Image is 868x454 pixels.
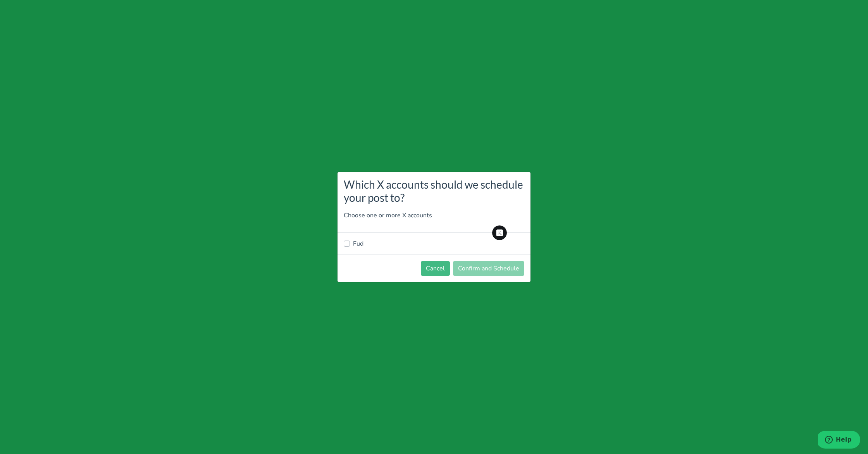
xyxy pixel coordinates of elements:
h3: Which X accounts should we schedule your post to? [344,178,524,204]
p: Choose one or more X accounts [344,211,524,220]
button: Cancel [421,261,450,276]
button: Confirm and Schedule [453,261,524,276]
iframe: Opens a widget where you can find more information [818,431,860,450]
label: Fud [353,239,363,248]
